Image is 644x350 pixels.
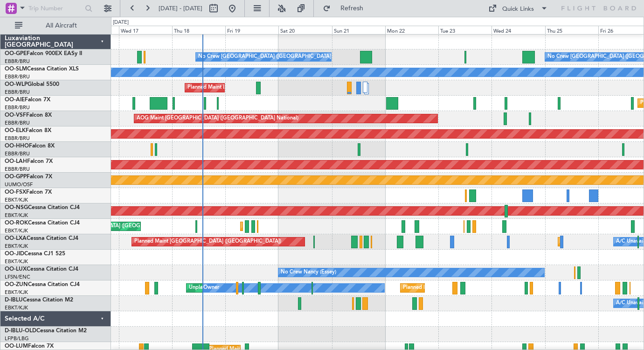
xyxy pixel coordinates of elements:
div: Tue 23 [438,26,492,34]
a: EBBR/BRU [5,150,30,157]
a: EBBR/BRU [5,166,30,173]
a: OO-FSXFalcon 7X [5,189,52,195]
span: OO-LAH [5,159,27,164]
a: D-IBLUCessna Citation M2 [5,297,73,303]
a: EBKT/KJK [5,243,28,250]
input: Trip Number [28,1,82,15]
span: OO-NSG [5,205,28,210]
span: OO-ELK [5,128,26,133]
span: OO-HHO [5,143,29,149]
span: OO-GPE [5,51,27,56]
a: OO-ELKFalcon 8X [5,128,51,133]
a: LFPB/LBG [5,335,29,342]
div: Sun 21 [332,26,385,34]
span: OO-FSX [5,189,26,195]
a: EBBR/BRU [5,135,30,142]
span: OO-WLP [5,82,28,87]
a: OO-LAHFalcon 7X [5,159,53,164]
div: No Crew [GEOGRAPHIC_DATA] ([GEOGRAPHIC_DATA] National) [198,50,354,64]
div: Sat 20 [278,26,332,34]
a: LFSN/ENC [5,273,30,280]
a: OO-HHOFalcon 8X [5,143,55,149]
a: EBKT/KJK [5,304,28,311]
div: Unplanned Maint [GEOGRAPHIC_DATA]-[GEOGRAPHIC_DATA] [189,281,339,295]
a: OO-GPPFalcon 7X [5,174,52,180]
div: No Crew Nancy (Essey) [281,266,336,280]
a: UUMO/OSF [5,181,33,188]
a: OO-ROKCessna Citation CJ4 [5,220,80,226]
a: EBKT/KJK [5,227,28,234]
a: EBBR/BRU [5,73,30,80]
a: EBKT/KJK [5,212,28,219]
div: Fri 19 [225,26,278,34]
a: EBBR/BRU [5,89,30,96]
span: OO-ROK [5,220,28,226]
a: D-IBLU-OLDCessna Citation M2 [5,328,87,334]
span: All Aircraft [24,22,98,29]
a: OO-GPEFalcon 900EX EASy II [5,51,82,56]
span: OO-LXA [5,236,27,241]
a: OO-VSFFalcon 8X [5,112,52,118]
a: OO-LXACessna Citation CJ4 [5,236,78,241]
button: Refresh [319,1,374,16]
a: EBBR/BRU [5,104,30,111]
span: D-IBLU-OLD [5,328,36,334]
div: Thu 25 [545,26,598,34]
a: EBKT/KJK [5,258,28,265]
span: OO-ZUN [5,282,28,287]
a: EBBR/BRU [5,58,30,65]
div: Wed 17 [119,26,172,34]
div: Planned Maint [GEOGRAPHIC_DATA] ([GEOGRAPHIC_DATA]) [134,235,281,249]
a: OO-SLMCessna Citation XLS [5,66,79,72]
div: Planned Maint Liege [187,81,236,95]
a: OO-LUXCessna Citation CJ4 [5,266,78,272]
div: Wed 24 [492,26,545,34]
button: Quick Links [484,1,553,16]
div: Thu 18 [172,26,225,34]
span: OO-VSF [5,112,26,118]
span: OO-LUM [5,343,28,349]
a: OO-JIDCessna CJ1 525 [5,251,65,257]
a: OO-NSGCessna Citation CJ4 [5,205,80,210]
span: OO-AIE [5,97,25,103]
a: OO-WLPGlobal 5500 [5,82,59,87]
span: Refresh [332,5,372,12]
span: OO-LUX [5,266,27,272]
div: Quick Links [502,5,534,14]
span: OO-GPP [5,174,27,180]
div: AOG Maint [GEOGRAPHIC_DATA] ([GEOGRAPHIC_DATA] National) [137,112,298,126]
a: OO-LUMFalcon 7X [5,343,54,349]
a: EBKT/KJK [5,289,28,296]
a: EBKT/KJK [5,196,28,203]
a: OO-ZUNCessna Citation CJ4 [5,282,80,287]
a: EBBR/BRU [5,119,30,126]
div: Mon 22 [385,26,438,34]
span: OO-SLM [5,66,27,72]
span: OO-JID [5,251,24,257]
a: OO-AIEFalcon 7X [5,97,50,103]
div: Planned Maint Kortrijk-[GEOGRAPHIC_DATA] [403,281,512,295]
span: [DATE] - [DATE] [159,4,202,13]
span: D-IBLU [5,297,23,303]
button: All Aircraft [10,18,101,33]
div: Owner [203,281,219,295]
div: [DATE] [113,19,129,27]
